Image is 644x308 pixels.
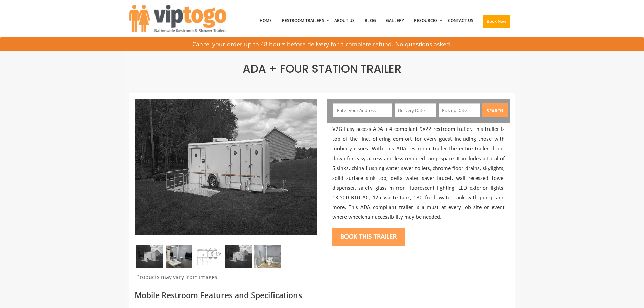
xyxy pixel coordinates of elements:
a: Resources [409,3,443,38]
img: An outside photo of ADA + 4 Station Trailer [225,245,252,268]
h3: Mobile Restroom Features and Specifications [135,291,510,300]
a: About Us [329,3,360,38]
a: Restroom Trailers [277,3,329,38]
img: Floor plan of ADA plus 4 trailer [195,245,222,268]
button: Search [482,103,508,117]
img: Restroom Trailer [254,245,281,268]
img: An outside photo of ADA + 4 Station Trailer [135,99,317,235]
a: Contact Us [443,3,478,38]
button: Book Now [483,15,510,28]
p: V2G Easy access ADA + 4 compliant 9×22 restroom trailer. This trailer is top of the line, offerin... [332,125,505,222]
input: Delivery Date [395,103,436,117]
a: Gallery [381,3,409,38]
a: Home [255,3,277,38]
img: VIPTOGO [129,5,226,32]
a: Book Now [478,3,515,42]
a: Blog [360,3,381,38]
img: An outside photo of ADA + 4 Station Trailer [136,245,163,268]
input: Pick up Date [439,103,480,117]
input: Enter your Address [333,103,392,117]
span: ADA + Four Station Trailer [243,61,401,77]
img: Sink Portable Trailer [166,245,192,268]
button: Book this trailer [332,228,405,246]
div: Products may vary from images [135,273,317,285]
